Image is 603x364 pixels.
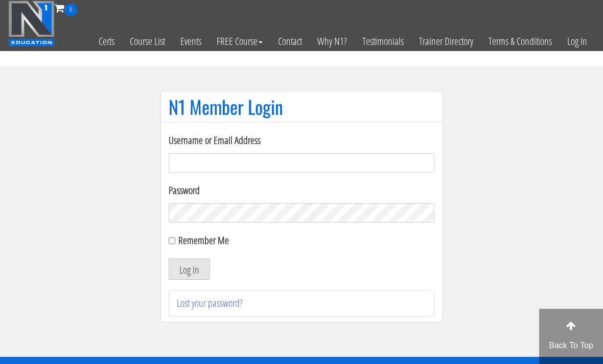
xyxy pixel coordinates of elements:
[178,233,229,247] label: Remember Me
[310,16,355,66] a: Why N1?
[64,4,77,16] span: 0
[209,16,270,66] a: FREE Course
[355,16,411,66] a: Testimonials
[481,16,560,66] a: Terms & Conditions
[177,296,243,310] a: Lost your password?
[91,16,122,66] a: Certs
[270,16,310,66] a: Contact
[169,258,210,280] button: Log In
[539,339,603,352] p: Back To Top
[8,1,55,46] img: n1-education
[560,16,595,66] a: Log In
[122,16,173,66] a: Course List
[169,133,434,148] label: Username or Email Address
[55,1,77,15] a: 0
[169,183,434,198] label: Password
[173,16,209,66] a: Events
[411,16,481,66] a: Trainer Directory
[169,96,434,117] h1: N1 Member Login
